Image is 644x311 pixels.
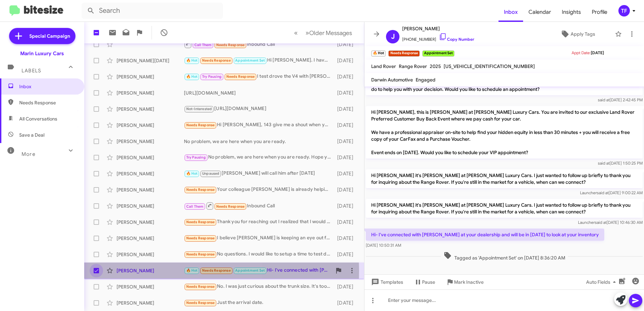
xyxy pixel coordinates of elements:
p: Hi [PERSON_NAME], this is [PERSON_NAME] at [PERSON_NAME] Luxury Cars. You are invited to our excl... [366,106,643,159]
div: [PERSON_NAME] [117,170,184,177]
span: Appt Date: [572,50,591,55]
div: [DATE] [334,235,359,242]
button: Previous [290,26,302,40]
span: Needs Response [186,220,215,224]
div: I test drove the V4 with [PERSON_NAME] the other day. Will circle back with him in late November,... [184,73,334,80]
input: Search [82,3,223,19]
div: [URL][DOMAIN_NAME] [184,105,334,113]
span: « [294,29,298,37]
div: Hi [PERSON_NAME], 143 give me a shout when you get a chance [184,121,334,129]
div: Your colleague [PERSON_NAME] is already helping me thanks [184,186,334,194]
span: Needs Response [186,236,215,240]
div: [PERSON_NAME] [117,203,184,209]
span: More [22,151,35,157]
span: Needs Response [216,204,245,209]
span: Older Messages [309,29,352,37]
span: 2025 [430,63,441,69]
span: [PERSON_NAME] [402,25,474,33]
span: Needs Response [186,187,215,192]
button: Auto Fields [581,276,624,288]
span: Not-Interested [186,107,212,111]
div: Just the arrival date. [184,299,334,307]
a: Inbox [498,2,523,22]
span: 🔥 Hot [186,171,198,176]
span: said at [595,220,607,225]
span: Profile [586,2,613,22]
span: Apply Tags [571,28,595,40]
div: [PERSON_NAME] [117,300,184,306]
div: Hi [PERSON_NAME]. I have an appointment with [PERSON_NAME] [DATE]. Thank you [184,57,334,64]
div: Marin Luxury Cars [20,50,64,57]
div: [DATE] [334,90,359,96]
span: Needs Response [202,268,231,273]
span: Appointment Set [235,268,265,273]
div: [DATE] [334,138,359,145]
span: [DATE] 2:42:45 PM [598,97,643,102]
span: Darwin Automotive [371,77,413,83]
small: Appointment Set [422,50,454,57]
div: No. I was just curious about the trunk size. It's too small for us. [184,283,334,290]
span: said at [597,190,609,195]
small: 🔥 Hot [371,50,386,57]
span: said at [598,161,610,166]
div: [PERSON_NAME] [117,154,184,161]
div: No problem, we are here when you are ready. [184,138,334,145]
div: [PERSON_NAME] [117,283,184,290]
div: [DATE] [334,170,359,177]
span: J [391,31,395,42]
a: Insights [556,2,586,22]
a: Calendar [523,2,556,22]
span: Needs Response [186,123,215,127]
span: Launcher [DATE] 10:46:30 AM [578,220,643,225]
button: Mark Inactive [441,276,489,288]
span: Templates [370,276,403,288]
div: [DATE] [334,203,359,209]
span: 🔥 Hot [186,58,198,63]
span: Call Them [186,204,204,209]
span: Labels [22,68,41,74]
div: No questions. I would like to setup a time to test drive [184,250,334,258]
a: Copy Number [439,37,474,42]
span: [PHONE_NUMBER] [402,33,474,43]
div: [DATE] [334,186,359,193]
div: [PERSON_NAME] [117,186,184,193]
span: [DATE] [591,50,604,55]
div: [PERSON_NAME] [117,267,184,274]
small: Needs Response [388,50,419,57]
div: I believe [PERSON_NAME] is keeping an eye out for me for what I am looking for [184,234,334,242]
span: Auto Fields [586,276,618,288]
p: Hi- I've connected with [PERSON_NAME] at your dealership and will be in [DATE] to look at your in... [366,229,604,241]
div: [PERSON_NAME] [117,90,184,96]
button: Apply Tags [543,28,612,40]
div: [PERSON_NAME][DATE] [117,57,184,64]
div: [PERSON_NAME] [117,122,184,129]
button: Pause [409,276,441,288]
div: [DATE] [334,73,359,80]
span: Try Pausing [202,74,222,79]
span: Needs Response [186,301,215,305]
span: 🔥 Hot [186,74,198,79]
div: [DATE] [334,41,359,48]
span: Needs Response [19,99,76,106]
div: Inbound Call [184,40,334,48]
div: [PERSON_NAME] [117,138,184,145]
span: said at [598,97,610,102]
div: Thank you for reaching out I realized that I would like to have a CPO vehicle [184,218,334,226]
a: Special Campaign [9,28,75,44]
span: Unpaused [202,171,220,176]
div: [PERSON_NAME] [117,251,184,258]
div: [DATE] [334,106,359,112]
span: Range Rover [399,63,427,69]
span: Try Pausing [186,155,206,160]
div: [DATE] [334,283,359,290]
div: [DATE] [334,251,359,258]
span: Needs Response [202,58,231,63]
div: [DATE] [334,219,359,226]
div: No problem, we are here when you are ready. Hope you have a great weekend! [184,153,334,161]
div: TF [618,5,630,16]
span: Save a Deal [19,132,44,138]
span: Inbox [19,83,76,90]
div: [PERSON_NAME] [117,73,184,80]
div: [PERSON_NAME] [117,106,184,112]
